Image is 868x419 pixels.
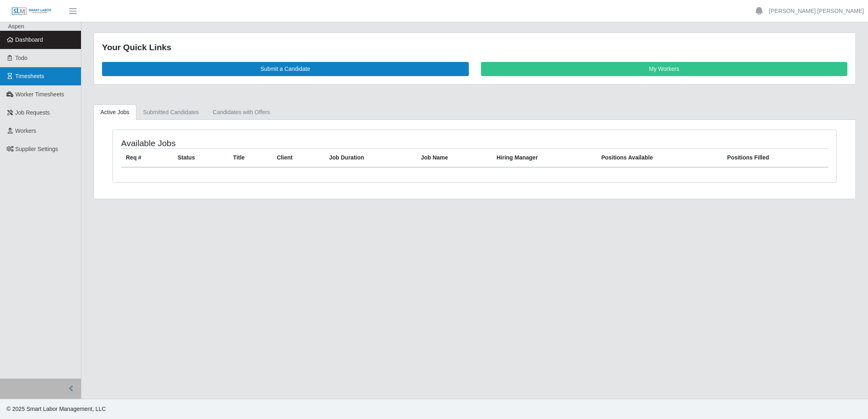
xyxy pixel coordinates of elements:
th: Status [173,148,228,167]
th: Client [272,148,324,167]
a: Submitted Candidates [136,104,206,120]
span: Worker Timesheets [15,91,64,98]
a: My Workers [481,62,848,76]
a: Candidates with Offers [206,104,277,120]
span: Job Requests [15,109,50,116]
div: Your Quick Links [102,41,847,54]
a: [PERSON_NAME] [PERSON_NAME] [769,7,864,15]
span: Dashboard [15,36,43,43]
th: Positions Available [596,148,722,167]
h4: Available Jobs [121,138,408,148]
span: Aspen [8,23,24,30]
th: Title [228,148,272,167]
th: Positions Filled [722,148,828,167]
a: Submit a Candidate [102,62,469,76]
img: SLM Logo [11,7,52,16]
th: Hiring Manager [491,148,596,167]
th: Job Duration [324,148,416,167]
span: © 2025 Smart Labor Management, LLC [6,406,106,412]
span: Workers [15,128,36,134]
span: Timesheets [15,73,45,79]
th: Req # [121,148,173,167]
span: Todo [15,55,28,61]
a: Active Jobs [94,104,136,120]
span: Supplier Settings [15,146,58,152]
th: Job Name [416,148,492,167]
